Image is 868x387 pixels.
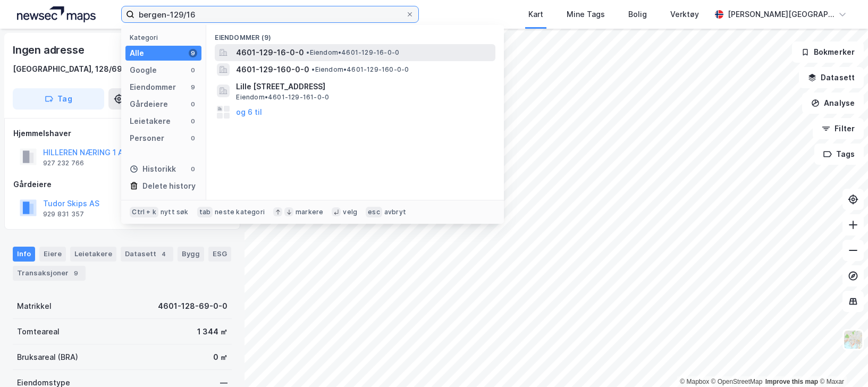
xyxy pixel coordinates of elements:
[17,6,96,22] img: logo.a4113a55bc3d86da70a041830d287a7e.svg
[236,80,491,93] span: Lille [STREET_ADDRESS]
[528,8,543,21] div: Kart
[208,247,231,262] div: ESG
[670,8,699,21] div: Verktøy
[311,65,409,74] span: Eiendom • 4601-129-160-0-0
[130,163,176,175] div: Historikk
[43,159,84,167] div: 927 232 766
[189,83,197,91] div: 9
[43,210,84,218] div: 929 831 357
[728,8,834,21] div: [PERSON_NAME][GEOGRAPHIC_DATA]
[843,330,863,350] img: Z
[161,208,189,216] div: nytt søk
[236,106,262,119] button: og 6 til
[792,41,864,63] button: Bokmerker
[13,88,104,110] button: Tag
[189,117,197,125] div: 0
[680,378,709,385] a: Mapbox
[178,247,204,262] div: Bygg
[628,8,647,21] div: Bolig
[236,93,329,102] span: Eiendom • 4601-129-161-0-0
[158,300,227,313] div: 4601-128-69-0-0
[130,33,201,41] div: Kategori
[130,81,176,94] div: Eiendommer
[13,41,86,58] div: Ingen adresse
[197,207,213,217] div: tab
[158,249,169,259] div: 4
[13,178,231,191] div: Gårdeiere
[813,118,864,139] button: Filter
[189,134,197,142] div: 0
[311,65,315,73] span: •
[189,66,197,74] div: 0
[306,48,399,57] span: Eiendom • 4601-129-16-0-0
[70,247,116,262] div: Leietakere
[71,268,81,279] div: 9
[17,351,78,364] div: Bruksareal (BRA)
[17,325,60,338] div: Tomteareal
[206,25,504,44] div: Eiendommer (9)
[765,378,818,385] a: Improve this map
[130,115,171,128] div: Leietakere
[13,266,86,281] div: Transaksjoner
[189,165,197,173] div: 0
[197,325,227,338] div: 1 344 ㎡
[142,180,196,192] div: Delete history
[134,6,406,22] input: Søk på adresse, matrikkel, gårdeiere, leietakere eller personer
[384,208,406,216] div: avbryt
[189,49,197,57] div: 9
[814,144,864,165] button: Tags
[236,46,304,59] span: 4601-129-16-0-0
[236,63,309,76] span: 4601-129-160-0-0
[296,208,323,216] div: markere
[130,64,157,77] div: Google
[17,300,52,313] div: Matrikkel
[39,247,66,262] div: Eiere
[815,336,868,387] iframe: Chat Widget
[815,336,868,387] div: Kontrollprogram for chat
[130,207,158,217] div: Ctrl + k
[567,8,605,21] div: Mine Tags
[130,47,144,60] div: Alle
[130,132,164,145] div: Personer
[213,351,227,364] div: 0 ㎡
[13,247,35,262] div: Info
[13,63,122,75] div: [GEOGRAPHIC_DATA], 128/69
[799,67,864,88] button: Datasett
[130,98,168,111] div: Gårdeiere
[802,92,864,114] button: Analyse
[366,207,382,217] div: esc
[121,247,173,262] div: Datasett
[711,378,763,385] a: OpenStreetMap
[13,127,231,140] div: Hjemmelshaver
[306,48,309,56] span: •
[343,208,357,216] div: velg
[215,208,265,216] div: neste kategori
[189,100,197,108] div: 0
